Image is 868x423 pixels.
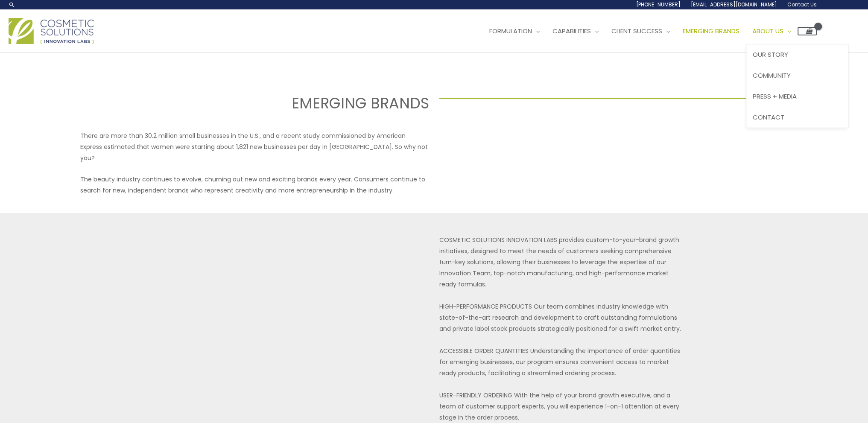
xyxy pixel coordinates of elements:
[80,130,429,163] p: There are more than 30.2 million small businesses in the U.S., and a recent study commissioned by...
[552,26,591,35] span: Capabilities
[683,26,739,35] span: Emerging Brands
[9,1,15,8] a: Search icon link
[439,234,684,423] p: COSMETIC SOLUTIONS INNOVATION LABS provides custom-to-your-brand growth initiatives, designed to ...
[56,93,429,113] h2: EMERGING BRANDS
[691,1,777,8] span: [EMAIL_ADDRESS][DOMAIN_NAME]
[611,26,662,35] span: Client Success
[746,44,848,65] a: Our Story
[9,18,94,44] img: Cosmetic Solutions Logo
[80,174,429,196] p: The beauty industry continues to evolve, churning out new and exciting brands every year. Consume...
[753,71,791,80] span: Community
[546,18,605,44] a: Capabilities
[746,18,798,44] a: About Us
[787,1,817,8] span: Contact Us
[798,27,817,35] a: View Shopping Cart, empty
[676,18,746,44] a: Emerging Brands
[746,86,848,107] a: Press + Media
[636,1,681,8] span: [PHONE_NUMBER]
[753,50,788,59] span: Our Story
[746,65,848,86] a: Community
[605,18,676,44] a: Client Success
[476,18,817,44] nav: Site Navigation
[489,26,532,35] span: Formulation
[753,113,784,122] span: Contact
[483,18,546,44] a: Formulation
[746,107,848,128] a: Contact
[752,26,783,35] span: About Us
[753,92,797,101] span: Press + Media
